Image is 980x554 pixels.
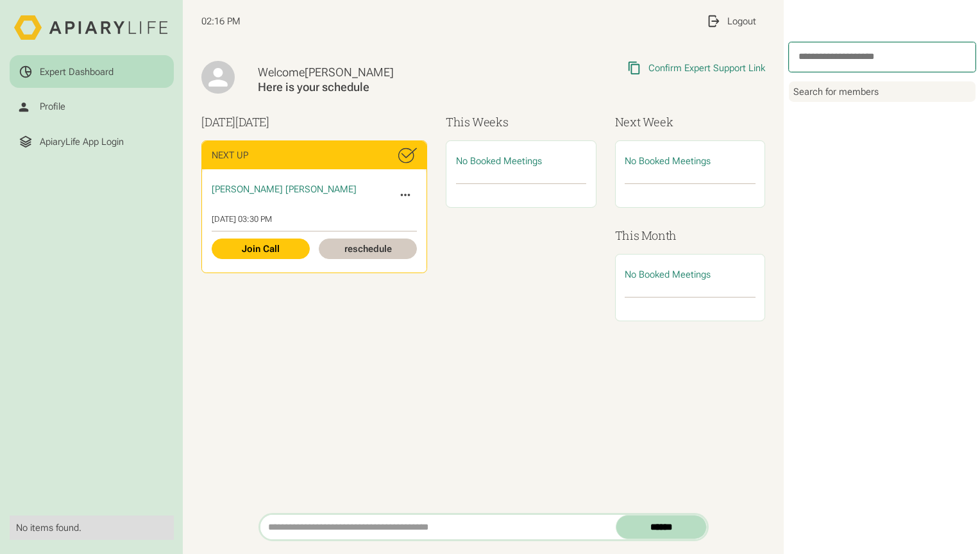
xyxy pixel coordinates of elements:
span: [DATE] [235,114,269,130]
div: ApiaryLife App Login [40,136,124,147]
div: Confirm Expert Support Link [648,62,765,74]
span: No Booked Meetings [625,269,711,280]
h3: This Month [615,227,765,244]
div: Here is your schedule [258,80,509,95]
div: Profile [40,101,65,112]
a: Profile [10,90,174,123]
span: [PERSON_NAME] [PERSON_NAME] [212,183,357,195]
div: Search for members [789,81,976,103]
div: Next Up [212,149,248,161]
a: Expert Dashboard [10,55,174,88]
span: [PERSON_NAME] [305,65,394,79]
div: [DATE] 03:30 PM [212,214,417,224]
span: No Booked Meetings [456,155,542,167]
div: Logout [727,15,756,27]
h3: This Weeks [446,113,596,131]
a: Logout [697,4,765,37]
h3: Next Week [615,113,765,131]
a: Join Call [212,239,310,258]
div: No items found. [16,522,167,533]
span: No Booked Meetings [625,155,711,167]
span: 02:16 PM [201,15,241,27]
div: Welcome [258,65,509,80]
a: reschedule [319,239,417,258]
h3: [DATE] [201,113,427,131]
div: Expert Dashboard [40,66,114,78]
a: ApiaryLife App Login [10,126,174,158]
